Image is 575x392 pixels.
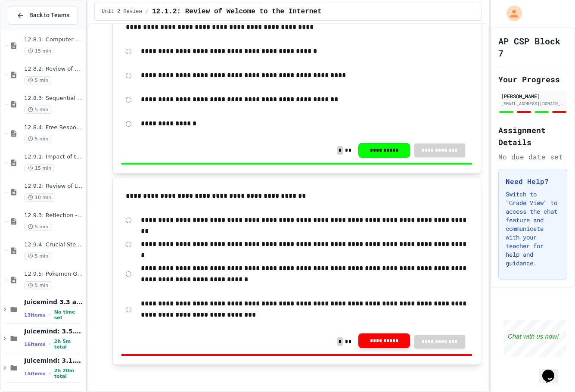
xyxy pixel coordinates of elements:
span: 13 items [24,312,46,318]
span: 12.9.4: Crucial Steps to Close the Digital Divide [24,241,83,249]
span: 2h 5m total [54,339,83,350]
span: 12.8.2: Review of Computer Processing [24,65,83,73]
span: Juicemind: 3.1.1-3.4.4 [24,357,83,364]
span: 15 items [24,371,46,376]
h1: AP CSP Block 7 [498,35,567,59]
span: No time set [54,309,83,320]
span: 12.9.2: Review of the Impact of the Internet [24,183,83,190]
h2: Your Progress [498,73,567,85]
h2: Assignment Details [498,124,567,148]
span: Unit 2 Review [102,8,142,15]
span: 12.9.3: Reflection - Internet Impact [24,212,83,219]
span: 12.8.4: Free Response - Sequential vs. Parallel [24,124,83,131]
div: [PERSON_NAME] [501,92,565,100]
iframe: chat widget [504,320,566,357]
div: No due date set [498,152,567,162]
div: [EMAIL_ADDRESS][DOMAIN_NAME] [501,100,565,107]
span: 10 min [24,193,55,202]
span: • [49,370,51,377]
span: / [146,8,149,15]
span: 5 min [24,252,52,260]
span: 12.8.1: Computer Processing Operations [24,36,83,44]
span: 5 min [24,223,52,231]
span: 5 min [24,281,52,289]
div: My Account [497,3,524,23]
span: 5 min [24,106,52,114]
span: 15 min [24,47,55,55]
span: 5 min [24,135,52,143]
h3: Need Help? [506,176,560,187]
span: Juicemind 3.3 and 3.4 Exercises [24,298,83,306]
span: 16 items [24,342,46,347]
iframe: chat widget [539,358,566,383]
span: Back to Teams [29,11,69,20]
span: 12.1.2: Review of Welcome to the Internet [152,6,322,17]
span: 12.9.1: Impact of the Internet [24,153,83,161]
span: 5 min [24,76,52,84]
span: • [49,311,51,318]
span: Juicemind: 3.5.1-3.8.4 [24,327,83,335]
span: 12.8.3: Sequential vs. Parallel Activity [24,95,83,102]
span: 15 min [24,164,55,172]
button: Back to Teams [8,6,78,25]
span: • [49,341,51,348]
span: 12.9.5: Pokemon Go - Unintended Effects [24,271,83,278]
p: Switch to "Grade View" to access the chat feature and communicate with your teacher for help and ... [506,190,560,268]
span: 2h 20m total [54,368,83,379]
